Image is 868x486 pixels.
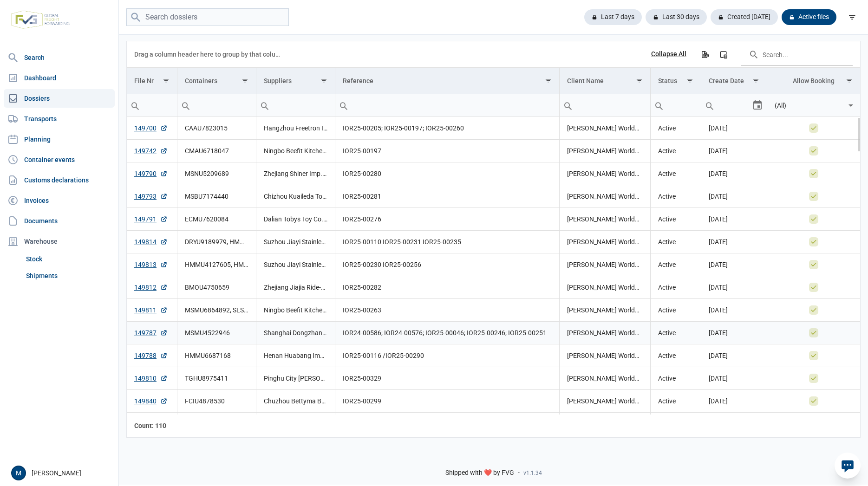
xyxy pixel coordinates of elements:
[709,215,728,223] span: [DATE]
[767,94,845,117] input: Filter cell
[646,9,707,25] div: Last 30 days
[518,469,520,477] span: -
[846,77,853,84] span: Show filter options for column 'Allow Booking'
[335,162,560,185] td: IOR25-00280
[560,344,651,367] td: [PERSON_NAME] Worldwide [GEOGRAPHIC_DATA]
[4,130,115,149] a: Planning
[709,397,728,405] span: [DATE]
[651,344,701,367] td: Active
[651,94,700,117] input: Filter cell
[715,46,732,63] div: Column Chooser
[185,77,217,84] div: Containers
[335,299,560,322] td: IOR25-00263
[177,117,256,140] td: CAAU7823015
[256,94,273,117] div: Search box
[256,162,335,185] td: Zhejiang Shiner Imp. & Exp. Co., Ltd.
[177,367,256,390] td: TGHU8975411
[651,322,701,344] td: Active
[560,276,651,299] td: [PERSON_NAME] Worldwide [GEOGRAPHIC_DATA]
[256,253,335,276] td: Suzhou Jiayi Stainless Steel Products Co., Ltd.
[134,41,853,67] div: Data grid toolbar
[256,94,335,117] input: Filter cell
[177,140,256,162] td: CMAU6718047
[560,413,651,435] td: [PERSON_NAME] Worldwide [GEOGRAPHIC_DATA]
[134,305,168,315] a: 149811
[134,374,168,383] a: 149810
[134,47,283,62] div: Drag a column header here to group by that column
[4,110,115,128] a: Transports
[7,7,73,32] img: FVG - Global freight forwarding
[177,162,256,185] td: MSNU5209689
[256,299,335,322] td: Ningbo Beefit Kitchenware Co., Ltd., Ningbo Wansheng Import and Export Co., Ltd.
[651,185,701,208] td: Active
[177,185,256,208] td: MSBU7174440
[11,466,26,480] div: M
[177,299,256,322] td: MSMU6864892, SLSU8007424
[335,344,560,367] td: IOR25-00116 /IOR25-00290
[651,299,701,322] td: Active
[256,390,335,413] td: Chuzhou Bettyma Baby Carrier Co., Ltd.
[560,322,651,344] td: [PERSON_NAME] Worldwide [GEOGRAPHIC_DATA]
[560,390,651,413] td: [PERSON_NAME] Worldwide [GEOGRAPHIC_DATA]
[256,208,335,231] td: Dalian Tobys Toy Co., Ltd.
[651,208,701,231] td: Active
[177,253,256,276] td: HMMU4127605, HMMU4129491
[177,208,256,231] td: ECMU7620084
[127,94,177,117] input: Filter cell
[134,396,168,406] a: 149840
[4,48,115,67] a: Search
[560,140,651,162] td: [PERSON_NAME] Worldwide [GEOGRAPHIC_DATA]
[256,231,335,253] td: Suzhou Jiayi Stainless Steel Products Co., Ltd.
[22,251,115,267] a: Stock
[651,413,701,435] td: Active
[163,77,170,84] span: Show filter options for column 'File Nr'
[4,171,115,189] a: Customs declarations
[701,94,767,117] td: Filter cell
[134,169,168,178] a: 149790
[651,140,701,162] td: Active
[709,170,728,177] span: [DATE]
[256,185,335,208] td: Chizhou Kuaileda Toys Co., Ltd.
[560,94,651,117] td: Filter cell
[767,68,860,94] td: Column Allow Booking
[4,212,115,230] a: Documents
[752,77,759,84] span: Show filter options for column 'Create Date'
[127,68,177,94] td: Column File Nr
[651,367,701,390] td: Active
[709,147,728,155] span: [DATE]
[335,253,560,276] td: IOR25-00230 IOR25-00256
[701,94,752,117] input: Filter cell
[320,77,327,84] span: Show filter options for column 'Suppliers'
[22,267,115,284] a: Shipments
[560,68,651,94] td: Column Client Name
[845,94,856,117] div: Select
[560,94,650,117] input: Filter cell
[445,469,514,477] span: Shipped with ❤️ by FVG
[343,77,373,84] div: Reference
[177,231,256,253] td: DRYU9189979, HMMU6056692, KOCU4246426
[560,231,651,253] td: [PERSON_NAME] Worldwide [GEOGRAPHIC_DATA]
[4,232,115,251] div: Warehouse
[177,322,256,344] td: MSMU4522946
[134,192,168,201] a: 149793
[560,162,651,185] td: [PERSON_NAME] Worldwide [GEOGRAPHIC_DATA]
[651,390,701,413] td: Active
[4,89,115,108] a: Dossiers
[256,413,335,435] td: Pinghu [PERSON_NAME] Baby Carrier Co., Ltd.
[177,344,256,367] td: HMMU6687168
[335,94,352,117] div: Search box
[4,191,115,210] a: Invoices
[335,208,560,231] td: IOR25-00276
[335,117,560,140] td: IOR25-00205; IOR25-00197; IOR25-00260
[134,77,154,84] div: File Nr
[651,94,701,117] td: Filter cell
[335,276,560,299] td: IOR25-00282
[767,94,860,117] td: Filter cell
[560,253,651,276] td: [PERSON_NAME] Worldwide [GEOGRAPHIC_DATA]
[335,367,560,390] td: IOR25-00329
[701,94,718,117] div: Search box
[11,466,113,480] div: [PERSON_NAME]
[177,68,256,94] td: Column Containers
